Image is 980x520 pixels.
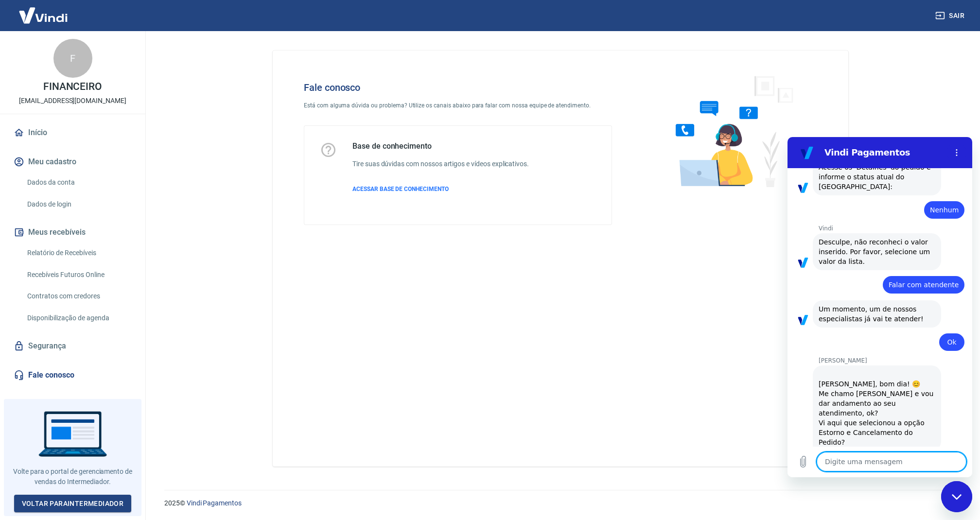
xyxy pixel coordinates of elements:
p: 2025 © [164,498,957,508]
a: Contratos com credores [23,286,134,306]
a: Vindi Pagamentos [187,499,242,507]
p: Está com alguma dúvida ou problema? Utilize os canais abaixo para falar com nossa equipe de atend... [304,101,612,110]
button: Sair [933,7,968,25]
h5: Base de conhecimento [352,141,529,151]
a: Disponibilização de agenda [23,308,134,328]
a: ACESSAR BASE DE CONHECIMENTO [352,185,529,193]
a: Relatório de Recebíveis [23,243,134,263]
a: Segurança [12,335,134,357]
h6: Tire suas dúvidas com nossos artigos e vídeos explicativos. [352,159,529,169]
p: [EMAIL_ADDRESS][DOMAIN_NAME] [19,96,126,106]
img: Fale conosco [656,66,804,196]
a: Fale conosco [12,364,134,386]
a: Início [12,122,134,143]
p: FINANCEIRO [43,82,103,92]
img: Vindi [12,0,75,30]
a: Dados da conta [23,173,134,192]
a: Recebíveis Futuros Online [23,265,134,285]
iframe: Janela de mensagens [787,137,972,477]
a: Voltar paraIntermediador [14,495,132,513]
button: Meus recebíveis [12,222,134,243]
span: ACESSAR BASE DE CONHECIMENTO [352,186,449,192]
h4: Fale conosco [304,82,612,93]
div: F [53,39,92,78]
button: Meu cadastro [12,151,134,173]
iframe: Botão para abrir a janela de mensagens, conversa em andamento [941,481,972,512]
a: Dados de login [23,194,134,214]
